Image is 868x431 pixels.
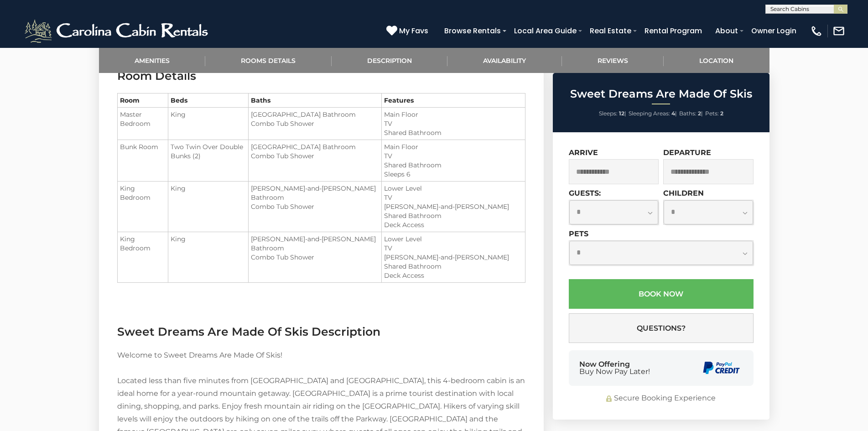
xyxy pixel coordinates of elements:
li: Main Floor [384,110,523,119]
button: Book Now [569,279,754,309]
strong: 2 [698,110,701,117]
a: Real Estate [585,23,636,39]
strong: 2 [720,110,723,117]
a: Reviews [562,48,664,73]
li: Deck Access [384,271,523,280]
a: My Favs [386,25,431,37]
th: Room [117,93,168,108]
h3: Room Details [117,68,525,84]
h2: Sweet Dreams Are Made Of Skis [555,88,767,100]
li: TV [384,193,523,202]
span: King [171,110,186,119]
li: | [629,108,677,119]
button: Questions? [569,313,754,343]
a: Rental Program [640,23,707,39]
th: Features [381,93,525,108]
strong: 4 [671,110,675,117]
div: Secure Booking Experience [569,393,754,404]
li: Combo Tub Shower [251,151,379,161]
li: Lower Level [384,234,523,244]
span: Sleeps: [599,110,618,117]
li: [PERSON_NAME]-and-[PERSON_NAME] Bathroom [251,234,379,253]
span: King [171,235,186,243]
li: Main Floor [384,142,523,151]
td: King Bedroom [117,232,168,283]
li: | [679,108,703,119]
a: Owner Login [747,23,801,39]
li: Combo Tub Shower [251,202,379,211]
li: Shared Bathroom [384,161,523,170]
li: Combo Tub Shower [251,253,379,262]
a: About [711,23,743,39]
img: mail-regular-white.png [832,25,845,37]
li: [PERSON_NAME]-and-[PERSON_NAME] Shared Bathroom [384,253,523,271]
span: Baths: [679,110,696,117]
li: [PERSON_NAME]-and-[PERSON_NAME] Shared Bathroom [384,202,523,220]
span: Pets: [705,110,719,117]
li: [GEOGRAPHIC_DATA] Bathroom [251,142,379,151]
li: Shared Bathroom [384,128,523,137]
label: Guests: [569,189,601,197]
li: [PERSON_NAME]-and-[PERSON_NAME] Bathroom [251,184,379,202]
label: Children [663,189,704,197]
li: TV [384,151,523,161]
img: White-1-2.png [23,17,212,45]
a: Availability [447,48,562,73]
a: Rooms Details [205,48,332,73]
td: King Bedroom [117,182,168,232]
img: phone-regular-white.png [810,25,823,37]
li: TV [384,119,523,128]
span: Two Twin Over Double Bunks (2) [171,143,243,160]
label: Pets [569,229,588,238]
a: Amenities [99,48,206,73]
a: Browse Rentals [440,23,505,39]
li: TV [384,244,523,253]
li: | [599,108,626,119]
th: Beds [168,93,248,108]
span: King [171,184,186,192]
a: Local Area Guide [509,23,581,39]
li: [GEOGRAPHIC_DATA] Bathroom [251,110,379,119]
label: Arrive [569,148,598,157]
li: Combo Tub Shower [251,119,379,128]
label: Departure [663,148,711,157]
span: Sleeping Areas: [629,110,670,117]
th: Baths [249,93,381,108]
li: Deck Access [384,220,523,229]
span: My Favs [399,25,428,36]
h3: Sweet Dreams Are Made Of Skis Description [117,324,525,340]
td: Master Bedroom [117,108,168,140]
div: Now Offering [579,361,650,375]
span: Buy Now Pay Later! [579,368,650,375]
a: Description [332,48,448,73]
li: Lower Level [384,184,523,193]
td: Bunk Room [117,140,168,182]
strong: 12 [619,110,624,117]
a: Location [664,48,769,73]
li: Sleeps 6 [384,170,523,179]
